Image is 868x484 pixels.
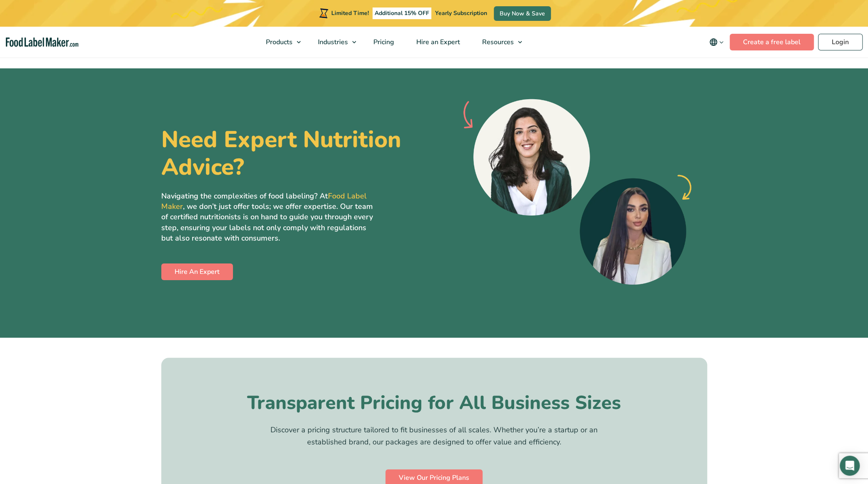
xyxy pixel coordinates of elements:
a: Hire an Expert [405,27,469,58]
span: Hire an Expert [414,38,461,47]
a: Login [818,34,863,50]
img: Headshots of Maria Abi Hanna, founder of Food Label Maker on the left and Aya Jamal, a nutritioni... [453,98,695,308]
a: Resources [471,27,526,58]
h3: Transparent Pricing for All Business Sizes [175,391,694,416]
span: Pricing [371,38,395,47]
a: Industries [307,27,360,58]
span: Additional 15% OFF [373,8,431,19]
div: Open Intercom Messenger [840,456,860,476]
span: Resources [480,38,515,47]
a: Create a free label [730,34,814,50]
h2: Need Expert Nutrition Advice? [161,126,428,181]
a: Pricing [363,27,403,58]
a: Buy Now & Save [494,6,551,21]
p: Navigating the complexities of food labeling? At , we don’t just offer tools; we offer expertise.... [161,191,378,243]
p: Discover a pricing structure tailored to fit businesses of all scales. Whether you’re a startup o... [251,424,618,448]
span: Yearly Subscription [435,9,487,17]
span: Industries [315,38,349,47]
span: Products [263,38,293,47]
a: Food Label Maker [161,191,367,211]
span: Limited Time! [331,9,369,17]
a: Products [255,27,305,58]
a: Hire An Expert [161,263,233,280]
